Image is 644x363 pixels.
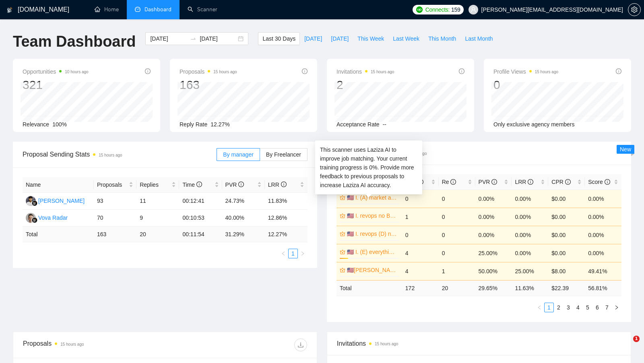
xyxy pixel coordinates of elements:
td: 0.00% [512,208,548,226]
span: right [614,305,619,310]
input: Start date [150,34,187,43]
th: Replies [136,177,179,193]
li: Next Page [298,249,308,258]
td: 172 [402,280,439,296]
span: LRR [268,181,287,188]
span: Proposals [97,180,127,189]
li: 4 [573,303,583,312]
a: setting [628,6,641,13]
a: VRVova Radar [26,214,68,221]
span: 100% [52,121,67,128]
span: Last Month [465,34,493,43]
button: Last Week [388,32,424,45]
a: 5 [583,303,592,312]
button: setting [628,3,641,16]
span: Profile Views [493,67,558,76]
div: Proposals [23,338,165,351]
td: Total [23,227,94,242]
a: 🇺🇸 I. (A) market autom US [347,193,397,202]
span: Time [182,181,202,188]
td: 0.00% [475,226,512,244]
a: 🇺🇸 I. revops (D) no budget only titles [347,229,397,238]
a: searchScanner [188,6,217,13]
span: Proposal Sending Stats [23,149,217,159]
td: 20 [136,227,179,242]
span: crown [340,231,345,237]
span: Only exclusive agency members [493,121,575,128]
td: $0.00 [548,208,585,226]
span: crown [340,195,345,200]
td: 00:10:53 [179,210,222,227]
span: info-circle [302,68,308,74]
li: 1 [288,249,298,258]
li: 5 [583,303,592,312]
span: Last Week [393,34,419,43]
td: 00:11:54 [179,227,222,242]
span: crown [340,213,345,219]
td: $0.00 [548,190,585,208]
span: Opportunities [23,67,89,76]
span: PVR [225,181,244,188]
td: 20 [439,280,475,296]
span: Relevance [23,121,49,128]
a: 🇺🇸 I. (E) everything vendor US [347,248,397,256]
span: [DATE] [304,34,322,43]
li: 7 [602,303,612,312]
span: 1 [633,336,640,342]
span: Re [442,179,456,185]
li: Next Page [612,303,621,312]
div: 2 [336,77,394,93]
span: 159 [451,5,460,14]
td: 0 [402,190,439,208]
td: 93 [94,193,136,210]
td: $0.00 [548,244,585,262]
td: 0.00% [512,226,548,244]
li: 3 [563,303,573,312]
td: 0 [439,208,475,226]
td: 25.00% [512,262,548,280]
li: 1 [544,303,554,312]
td: 29.65 % [475,280,512,296]
td: $8.00 [548,262,585,280]
span: CPR [551,179,570,185]
a: 7 [603,303,611,312]
div: Vova Radar [38,213,68,222]
td: 31.29 % [222,227,265,242]
td: 163 [94,227,136,242]
a: 🇺🇸 I. revops no Budget US (C) [347,211,397,220]
span: user [471,7,476,12]
span: -- [383,121,386,128]
a: 🇺🇸[PERSON_NAME] (A) Titles [GEOGRAPHIC_DATA] [347,266,397,274]
button: [DATE] [326,32,353,45]
span: Reply Rate [180,121,207,128]
td: Total [336,280,402,296]
td: 11 [136,193,179,210]
td: 0.00% [585,244,621,262]
span: New [620,146,631,153]
time: 10 hours ago [65,70,88,74]
button: This Month [424,32,460,45]
span: info-circle [196,181,202,187]
span: info-circle [281,181,287,187]
td: 0 [402,226,439,244]
div: 321 [23,77,89,93]
span: info-circle [145,68,151,74]
span: Score [588,179,610,185]
td: 9 [136,210,179,227]
td: 4 [402,262,439,280]
button: left [535,303,544,312]
h1: Team Dashboard [13,32,136,51]
td: 0.00% [475,208,512,226]
img: gigradar-bm.png [32,217,37,223]
img: RT [26,196,36,206]
span: Scanner Breakdown [336,148,621,158]
span: swap-right [190,35,196,42]
span: setting [628,6,640,13]
img: VR [26,213,36,223]
span: Proposals [180,67,237,76]
td: 0.00% [512,244,548,262]
td: 56.81 % [585,280,621,296]
td: 50.00% [475,262,512,280]
div: 163 [180,77,237,93]
li: Previous Page [279,249,288,258]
